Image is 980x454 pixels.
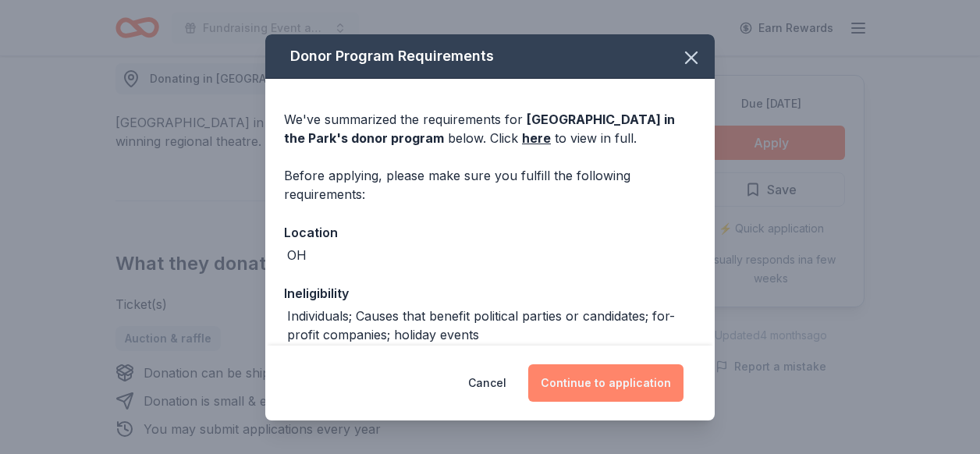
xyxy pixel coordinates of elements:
div: OH [287,246,307,264]
div: Donor Program Requirements [265,34,715,79]
div: We've summarized the requirements for below. Click to view in full. [284,110,696,147]
button: Continue to application [528,364,684,402]
div: Individuals; Causes that benefit political parties or candidates; for-profit companies; holiday e... [287,307,696,344]
button: Cancel [468,364,506,402]
div: Ineligibility [284,283,696,303]
div: Before applying, please make sure you fulfill the following requirements: [284,166,696,204]
a: here [522,129,551,147]
div: Location [284,222,696,243]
